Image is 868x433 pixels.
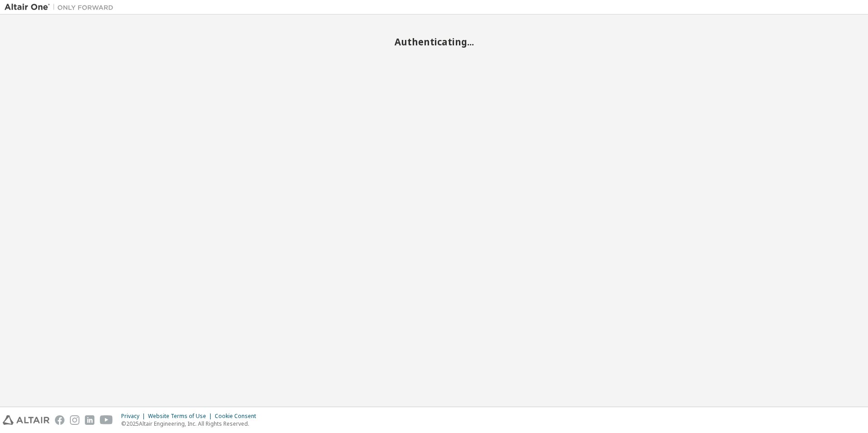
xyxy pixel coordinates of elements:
[100,415,113,425] img: youtube.svg
[121,413,148,420] div: Privacy
[3,415,49,425] img: altair_logo.svg
[215,413,261,420] div: Cookie Consent
[121,420,261,428] p: © 2025 Altair Engineering, Inc. All Rights Reserved.
[5,3,118,12] img: Altair One
[148,413,215,420] div: Website Terms of Use
[70,415,79,425] img: instagram.svg
[5,36,863,48] h2: Authenticating...
[55,415,64,425] img: facebook.svg
[85,415,94,425] img: linkedin.svg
